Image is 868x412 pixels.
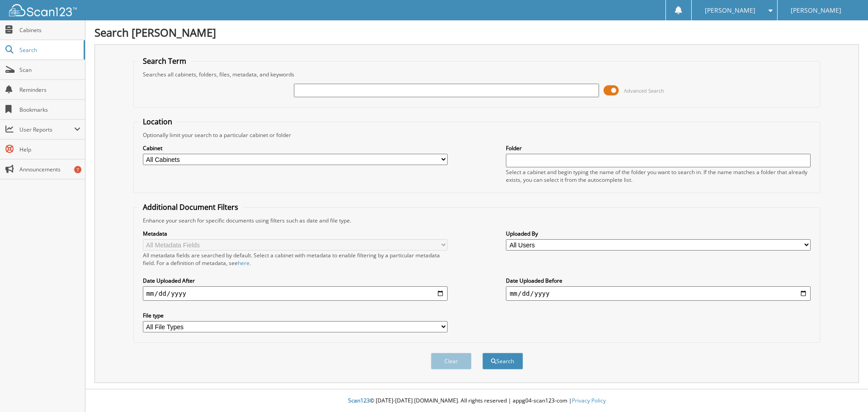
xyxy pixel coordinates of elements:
div: © [DATE]-[DATE] [DOMAIN_NAME]. All rights reserved | appg04-scan123-com | [85,390,868,412]
a: Privacy Policy [572,397,606,404]
label: File type [143,312,448,319]
div: 7 [74,166,81,173]
input: end [506,286,811,301]
button: Search [482,353,523,369]
input: start [143,286,448,301]
legend: Additional Document Filters [138,202,243,212]
span: User Reports [19,126,74,133]
label: Date Uploaded After [143,277,448,284]
span: Help [19,146,80,153]
span: Bookmarks [19,106,80,114]
legend: Search Term [138,56,191,66]
div: Select a cabinet and begin typing the name of the folder you want to search in. If the name match... [506,168,811,184]
span: [PERSON_NAME] [791,8,841,13]
div: Enhance your search for specific documents using filters such as date and file type. [138,217,816,224]
span: Reminders [19,86,80,94]
div: All metadata fields are searched by default. Select a cabinet with metadata to enable filtering b... [143,251,448,267]
span: Search [19,46,79,54]
div: Optionally limit your search to a particular cabinet or folder [138,131,816,139]
span: Announcements [19,166,80,173]
img: scan123-logo-white.svg [9,4,77,16]
span: [PERSON_NAME] [705,8,755,13]
h1: Search [PERSON_NAME] [94,25,859,40]
div: Searches all cabinets, folders, files, metadata, and keywords [138,71,816,78]
a: here [238,259,250,267]
legend: Location [138,117,177,127]
label: Cabinet [143,144,448,152]
span: Scan123 [348,397,370,404]
label: Date Uploaded Before [506,277,811,284]
span: Scan [19,66,80,74]
span: Cabinets [19,26,80,34]
label: Folder [506,144,811,152]
label: Uploaded By [506,230,811,237]
label: Metadata [143,230,448,237]
span: Advanced Search [624,87,664,94]
button: Clear [431,353,472,369]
